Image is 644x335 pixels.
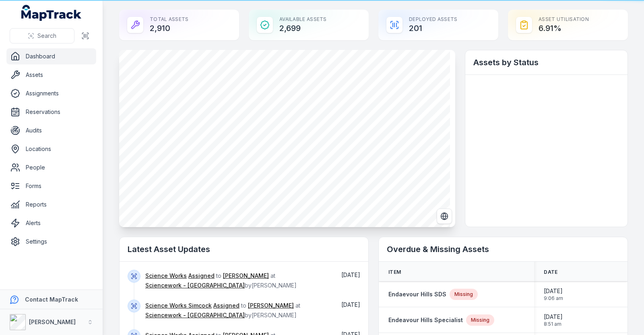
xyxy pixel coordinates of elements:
[223,272,269,280] a: [PERSON_NAME]
[341,271,360,278] time: 8/14/2025, 3:07:20 PM
[466,314,494,326] div: Missing
[145,311,245,319] a: Sciencework - [GEOGRAPHIC_DATA]
[544,313,563,321] span: [DATE]
[145,281,245,290] a: Sciencework - [GEOGRAPHIC_DATA]
[387,244,619,255] h2: Overdue & Missing Assets
[544,287,563,295] span: [DATE]
[6,67,96,83] a: Assets
[145,302,300,318] span: to at by [PERSON_NAME]
[388,269,401,275] span: Item
[6,141,96,157] a: Locations
[188,272,215,280] a: Assigned
[450,289,478,300] div: Missing
[544,321,563,327] span: 8:51 am
[25,296,78,303] strong: Contact MapTrack
[248,302,294,310] a: [PERSON_NAME]
[145,272,187,280] a: Science Works
[341,301,360,308] span: [DATE]
[544,295,563,302] span: 9:06 am
[341,301,360,308] time: 8/14/2025, 3:07:20 PM
[388,316,463,324] a: Endeavour Hills Specialist
[119,50,450,227] canvas: Map
[388,290,446,298] a: Endaevour Hills SDS
[6,85,96,101] a: Assignments
[145,272,297,289] span: to at by [PERSON_NAME]
[21,5,82,21] a: MapTrack
[29,318,76,325] strong: [PERSON_NAME]
[6,48,96,64] a: Dashboard
[6,215,96,231] a: Alerts
[6,122,96,139] a: Audits
[10,28,74,43] button: Search
[437,209,452,224] button: Switch to Satellite View
[6,104,96,120] a: Reservations
[6,178,96,194] a: Forms
[544,269,557,275] span: Date
[213,302,239,310] a: Assigned
[473,57,619,68] h2: Assets by Status
[128,244,360,255] h2: Latest Asset Updates
[341,271,360,278] span: [DATE]
[6,234,96,250] a: Settings
[6,159,96,176] a: People
[544,287,563,302] time: 8/1/2025, 9:06:46 AM
[145,302,212,310] a: Science Works Simcock
[37,32,56,40] span: Search
[6,196,96,213] a: Reports
[544,313,563,327] time: 8/1/2025, 8:51:18 AM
